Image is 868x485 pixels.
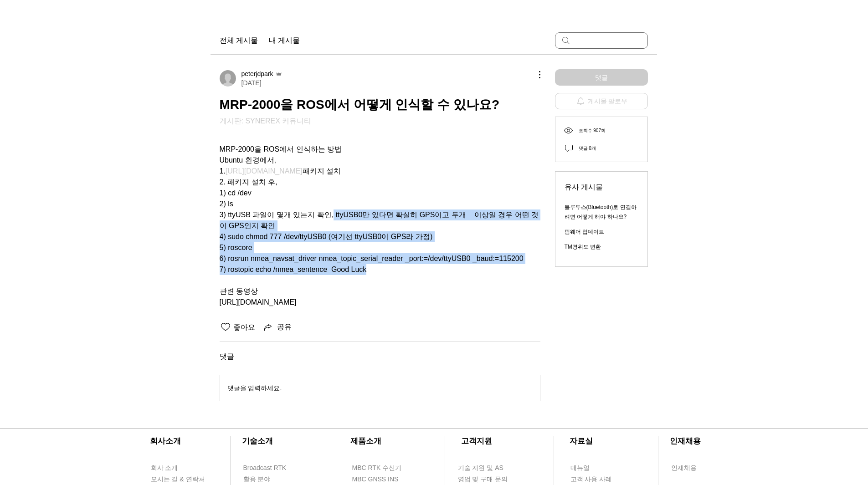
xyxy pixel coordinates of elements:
span: 2) ls [220,200,233,208]
span: Broadcast RTK [243,464,287,473]
span: ​기술소개 [242,437,273,445]
span: 공유 [277,322,292,332]
span: MRP-2000을 ROS에서 어떻게 인식할 수 있나요? [220,97,500,112]
span: MRP-2000을 ROS에서 인식하는 방법 [220,145,342,153]
span: ​인재채용 [670,437,701,445]
a: MBC RTK 수신기 [352,462,420,474]
a: MBC GNSS INS [352,474,409,485]
button: 댓글을 입력하세요. [220,375,540,401]
span: 댓글 [220,353,540,360]
span: 5) roscore [220,244,252,251]
a: 내 게시물 [269,35,300,46]
span: MBC GNSS INS [352,475,399,484]
a: 오시는 길 & 연락처 [150,474,212,485]
a: [URL][DOMAIN_NAME] [226,167,303,175]
span: 댓글 [595,73,608,82]
a: 영업 및 구매 문의 [457,474,510,485]
span: 1. [220,167,226,175]
a: TM경위도 변환 [565,244,601,250]
span: [URL][DOMAIN_NAME] [220,298,297,306]
svg: 운영자 [275,70,282,77]
span: 오시는 길 & 연락처 [151,475,205,484]
a: 기술 지원 및 AS [457,462,526,474]
div: 조회수 907회 [579,126,606,135]
span: 2. 패키지 설치 후, [220,178,277,186]
span: 고객 사용 사례 [570,475,612,484]
span: 좋아요 [231,323,255,331]
div: 댓글 0개 [579,144,606,153]
button: 게시물 팔로우 [555,93,648,109]
a: 매뉴얼 [570,462,622,474]
iframe: Wix Chat [763,446,868,485]
a: 고객 사용 사례 [570,474,622,485]
span: 영업 및 구매 문의 [458,475,508,484]
span: 패키지 설치 [303,167,341,175]
span: 6) rosrun nmea_navsat_driver nmea_topic_serial_reader _port:=/dev/ttyUSB0 _baud:=115200 [220,255,524,262]
a: 펌웨어 업데이트 [565,229,604,235]
span: 기술 지원 및 AS [458,464,503,473]
span: 댓글을 입력하세요. [227,384,282,392]
span: 인재채용 [671,464,697,473]
span: ​고객지원 [461,437,492,445]
span: 게시물 팔로우 [588,98,628,105]
span: 회사 소개 [151,464,178,473]
span: ​회사소개 [150,437,181,445]
span: ​제품소개 [350,437,381,445]
button: 추가 작업 [529,69,540,80]
span: MBC RTK 수신기 [352,464,402,473]
a: 인재채용 [671,462,714,474]
span: [DATE] [241,78,262,87]
a: 회사 소개 [150,462,203,474]
a: 활용 분야 [243,474,295,485]
a: 블루투스(Bluetooth)로 연결하려면 어떻게 해야 하나요? [565,204,637,220]
span: 유사 게시물 [565,181,638,194]
span: 3) ttyUSB 파일이 몇개 있는지 확인, ttyUSB0만 있다면 확실히 GPS이고 두개 이상일 경우 어떤 것이 GPS인지 확인 [220,211,539,230]
a: 게시판: SYNEREX 커뮤니티 [220,117,312,125]
span: 관련 동영상 [220,287,258,295]
a: 전체 게시물 [220,35,258,46]
span: ​자료실 [570,437,593,445]
button: 좋아요 아이콘 표시 해제됨 [220,322,231,332]
a: peterjdpark운영자[DATE] [220,69,282,87]
span: Ubuntu 환경에서, [220,156,276,164]
button: 댓글 [555,69,648,86]
span: 4) sudo chmod 777 /dev/ttyUSB0 (여기선 ttyUSB0이 GPS라 가정) [220,233,433,240]
span: 1) cd /dev [220,189,252,197]
span: peterjdpark [241,69,273,78]
span: 7) rostopic echo /nmea_sentence Good Luck [220,265,367,273]
span: 활용 분야 [243,475,271,484]
button: Share via link [262,322,292,332]
a: Broadcast RTK [243,462,295,474]
span: 매뉴얼 [570,464,590,473]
